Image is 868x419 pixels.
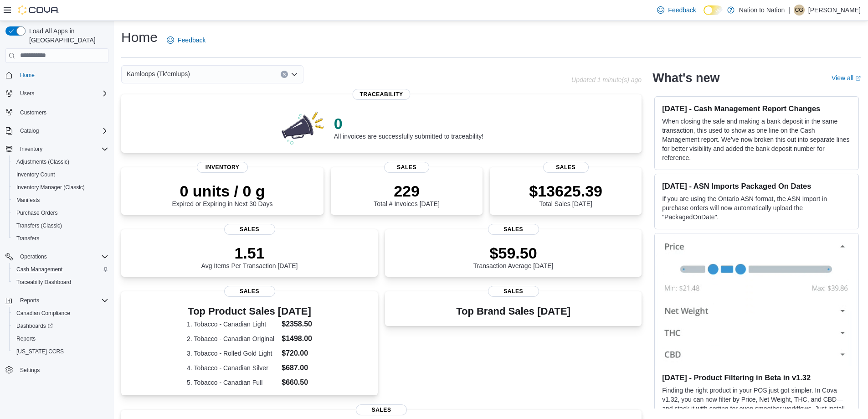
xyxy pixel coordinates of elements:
button: Operations [2,250,112,263]
a: Transfers [13,233,43,244]
div: Total # Invoices [DATE] [374,182,439,207]
span: Inventory [20,145,42,153]
button: Manifests [9,194,112,207]
button: Purchase Orders [9,207,112,219]
span: Sales [356,404,407,415]
button: Catalog [16,125,42,136]
p: Updated 1 minute(s) ago [571,76,642,83]
div: Avg Items Per Transaction [DATE] [201,244,298,269]
p: | [788,5,790,16]
span: Kamloops (Tk'emlups) [127,68,190,79]
dt: 5. Tobacco - Canadian Full [187,378,278,387]
dd: $1498.00 [282,333,312,344]
span: Feedback [178,36,205,45]
p: 0 units / 0 g [172,182,273,200]
a: Adjustments (Classic) [13,156,73,167]
a: Home [16,70,38,81]
a: Customers [16,107,50,118]
button: Users [16,88,38,99]
a: Dashboards [13,321,56,331]
button: Home [2,68,112,82]
span: Operations [20,253,47,260]
button: Operations [16,251,51,262]
span: Sales [224,224,275,235]
span: Users [16,88,108,99]
span: Reports [16,335,36,342]
div: All invoices are successfully submitted to traceability! [334,114,483,140]
dd: $720.00 [282,348,312,359]
a: Canadian Compliance [13,308,74,319]
span: Purchase Orders [16,209,58,217]
span: Cash Management [13,264,108,275]
input: Dark Mode [704,5,723,15]
span: Traceabilty Dashboard [13,277,108,288]
span: Sales [488,286,539,297]
h3: [DATE] - ASN Imports Packaged On Dates [662,181,851,191]
svg: External link [855,76,861,81]
dt: 1. Tobacco - Canadian Light [187,320,278,329]
button: Inventory Manager (Classic) [9,181,112,194]
span: Reports [13,333,108,344]
a: Transfers (Classic) [13,220,66,231]
dt: 2. Tobacco - Canadian Original [187,334,278,343]
p: 229 [374,182,439,200]
span: Feedback [668,5,696,15]
span: Manifests [13,195,108,206]
p: $59.50 [473,244,554,262]
button: [US_STATE] CCRS [9,345,112,358]
span: Inventory Count [13,169,108,180]
a: Inventory Manager (Classic) [13,182,88,193]
button: Inventory [16,144,46,155]
a: Manifests [13,195,43,206]
span: Customers [16,106,108,118]
dt: 4. Tobacco - Canadian Silver [187,363,278,372]
span: Customers [20,109,46,116]
span: Catalog [20,127,39,134]
img: Cova [18,5,59,15]
p: [PERSON_NAME] [808,5,861,16]
button: Adjustments (Classic) [9,155,112,168]
p: When closing the safe and making a bank deposit in the same transaction, this used to show as one... [662,117,851,162]
span: Purchase Orders [13,207,108,218]
span: Sales [543,162,589,173]
span: Dashboards [16,322,53,330]
a: Feedback [163,31,209,49]
a: Traceabilty Dashboard [13,277,75,288]
span: Home [16,69,108,81]
h3: [DATE] - Product Filtering in Beta in v1.32 [662,373,851,382]
span: Adjustments (Classic) [13,156,108,167]
a: Cash Management [13,264,66,275]
a: Reports [13,333,39,344]
span: Transfers (Classic) [13,220,108,231]
button: Reports [9,332,112,345]
p: 0 [334,114,483,133]
button: Clear input [281,71,288,78]
div: Cam Gottfriedson [794,5,805,16]
button: Reports [2,294,112,307]
span: Canadian Compliance [13,308,108,319]
button: Inventory Count [9,168,112,181]
span: Canadian Compliance [16,310,70,317]
button: Inventory [2,143,112,155]
span: Inventory [16,144,108,155]
span: Manifests [16,197,40,204]
span: Transfers [13,233,108,244]
div: Total Sales [DATE] [529,182,602,207]
span: Home [20,72,35,79]
p: 1.51 [201,244,298,262]
span: Settings [20,367,40,374]
span: CG [795,5,803,16]
button: Transfers (Classic) [9,219,112,232]
span: Adjustments (Classic) [16,158,69,166]
button: Traceabilty Dashboard [9,276,112,289]
button: Cash Management [9,263,112,276]
span: [US_STATE] CCRS [16,348,64,355]
span: Transfers [16,235,39,242]
dd: $660.50 [282,377,312,388]
span: Inventory Manager (Classic) [13,182,108,193]
h3: [DATE] - Cash Management Report Changes [662,104,851,113]
span: Reports [20,297,39,304]
h1: Home [121,28,158,47]
a: View allExternal link [832,74,861,82]
button: Settings [2,363,112,377]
